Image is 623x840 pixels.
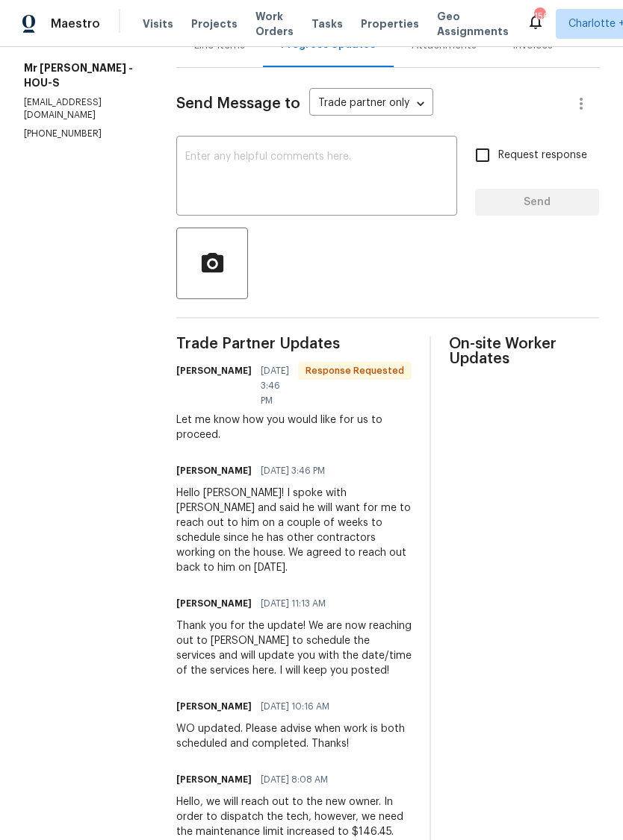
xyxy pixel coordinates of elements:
h6: [PERSON_NAME] [176,463,252,478]
h5: Mr [PERSON_NAME] - HOU-S [24,60,140,90]
div: WO updated. Please advise when work is both scheduled and completed. Thanks! [176,721,412,751]
div: Hello [PERSON_NAME]! I spoke with [PERSON_NAME] and said he will want for me to reach out to him ... [176,486,412,575]
span: Response Requested [300,363,410,378]
span: [DATE] 8:08 AM [261,772,328,787]
span: Send Message to [176,96,300,111]
p: [EMAIL_ADDRESS][DOMAIN_NAME] [24,96,140,122]
h6: [PERSON_NAME] [176,699,252,714]
div: Hello, we will reach out to the new owner. In order to dispatch the tech, however, we need the ma... [176,794,412,839]
span: [DATE] 3:46 PM [261,463,325,478]
div: 156 [534,9,545,24]
h6: [PERSON_NAME] [176,772,252,787]
h6: [PERSON_NAME] [176,596,252,611]
span: Geo Assignments [437,9,509,39]
span: Visits [143,16,173,31]
span: [DATE] 10:16 AM [261,699,329,714]
h6: [PERSON_NAME] [176,363,252,378]
span: Properties [361,16,419,31]
div: Let me know how you would like for us to proceed. [176,413,412,442]
p: [PHONE_NUMBER] [24,128,140,140]
span: [DATE] 3:46 PM [261,363,289,408]
span: Maestro [51,16,100,31]
span: Work Orders [255,9,294,39]
span: On-site Worker Updates [449,336,599,366]
span: Tasks [311,19,343,29]
div: Trade partner only [309,92,433,116]
span: Trade Partner Updates [176,336,412,351]
span: Projects [191,16,238,31]
div: Thank you for the update! We are now reaching out to [PERSON_NAME] to schedule the services and w... [176,618,412,678]
span: Request response [498,148,587,163]
span: [DATE] 11:13 AM [261,596,326,611]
